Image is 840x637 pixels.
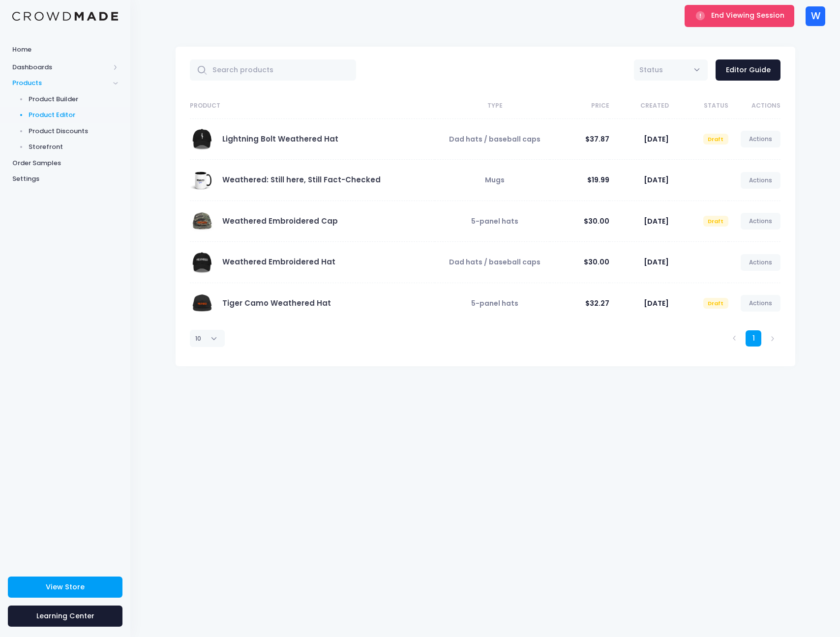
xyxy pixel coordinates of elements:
[806,6,825,26] div: W
[634,59,708,81] span: Status
[222,174,381,185] a: Weathered: Still here, Still Fact-Checked
[741,213,781,230] a: Actions
[685,5,794,27] button: End Viewing Session
[29,142,119,152] span: Storefront
[644,257,669,267] span: [DATE]
[222,257,335,267] a: Weathered Embroidered Hat
[609,93,669,119] th: Created: activate to sort column ascending
[584,257,609,267] span: $30.00
[190,93,435,119] th: Product: activate to sort column ascending
[639,65,663,75] span: Status
[728,93,781,119] th: Actions: activate to sort column ascending
[585,134,609,144] span: $37.87
[644,175,669,185] span: [DATE]
[8,577,122,598] a: View Store
[471,216,518,226] span: 5-panel hats
[8,606,122,627] a: Learning Center
[741,254,781,271] a: Actions
[703,216,728,227] span: Draft
[741,172,781,189] a: Actions
[587,175,609,185] span: $19.99
[703,134,728,145] span: Draft
[644,298,669,308] span: [DATE]
[12,78,110,88] span: Products
[741,131,781,147] a: Actions
[36,611,94,621] span: Learning Center
[12,45,118,55] span: Home
[585,298,609,308] span: $32.27
[29,94,119,104] span: Product Builder
[222,298,331,308] a: Tiger Camo Weathered Hat
[29,126,119,136] span: Product Discounts
[550,93,609,119] th: Price: activate to sort column ascending
[471,298,518,308] span: 5-panel hats
[669,93,728,119] th: Status: activate to sort column ascending
[449,134,540,144] span: Dad hats / baseball caps
[746,330,762,347] a: 1
[29,110,119,120] span: Product Editor
[435,93,550,119] th: Type: activate to sort column ascending
[703,298,728,309] span: Draft
[12,158,118,168] span: Order Samples
[716,59,780,81] a: Editor Guide
[190,59,357,81] input: Search products
[222,134,338,144] a: Lightning Bolt Weathered Hat
[741,295,781,312] a: Actions
[485,175,505,185] span: Mugs
[222,216,338,226] a: Weathered Embroidered Cap
[12,62,110,72] span: Dashboards
[12,174,118,184] span: Settings
[584,216,609,226] span: $30.00
[711,10,784,20] span: End Viewing Session
[12,12,118,21] img: Logo
[449,257,540,267] span: Dad hats / baseball caps
[46,582,85,592] span: View Store
[644,216,669,226] span: [DATE]
[644,134,669,144] span: [DATE]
